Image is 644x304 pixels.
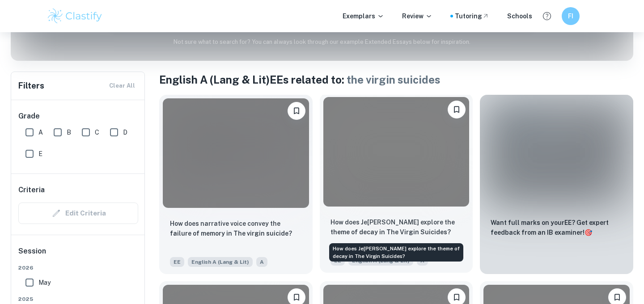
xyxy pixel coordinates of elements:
[123,127,127,137] span: D
[18,264,138,272] span: 2026
[67,127,71,137] span: B
[448,101,466,118] button: Bookmark
[18,111,138,122] h6: Grade
[330,217,462,237] : How does Je ffrey Eugenides explore the theme of decay in The Virgin Suicides?
[188,257,253,267] span: English A (Lang & Lit)
[18,38,626,46] p: Not sure what to search for? You can always look through our example Extended Essays below for in...
[47,7,103,25] img: Clastify logo
[38,127,43,137] span: A
[38,149,42,159] span: E
[566,11,576,21] h6: FI
[95,127,99,137] span: C
[507,11,532,21] a: Schools
[539,8,555,24] button: Help and Feedback
[562,7,580,25] button: FI
[163,98,309,208] img: English A (Lang & Lit) EE example thumbnail: How does narrative voice convey the fail
[402,11,432,21] p: Review
[343,11,384,21] p: Exemplars
[170,257,184,267] span: EE
[323,97,470,207] img: English A (Lang & Lit) EE example thumbnail: How does Je ffrey Eugenides explore the
[347,73,441,86] span: the virgin suicides
[170,219,302,238] p: How does narrative voice convey the failure of memory in The virgin suicide?
[585,229,592,236] span: 🎯
[329,243,463,262] div: How does Je [PERSON_NAME] explore the theme of decay in The Virgin Suicides?
[18,246,138,264] h6: Session
[18,80,44,92] h6: Filters
[159,72,633,88] h1: English A (Lang & Lit) EEs related to:
[159,95,313,274] a: BookmarkHow does narrative voice convey the failure of memory in The virgin suicide?EEEnglish A (...
[320,95,473,274] a: BookmarkHow does Je ffrey Eugenides explore the theme of decay in The Virgin Suicides?EEEnglish A...
[18,185,45,195] h6: Criteria
[18,203,138,224] div: Criteria filters are unavailable when searching by topic
[256,257,267,267] span: A
[480,95,633,274] a: ThumbnailWant full marks on yourEE? Get expert feedback from an IB examiner!
[483,98,630,207] img: Thumbnail
[38,278,51,287] span: May
[18,295,138,303] span: 2025
[288,102,305,120] button: Bookmark
[491,218,623,237] p: Want full marks on your EE ? Get expert feedback from an IB examiner!
[455,11,489,21] a: Tutoring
